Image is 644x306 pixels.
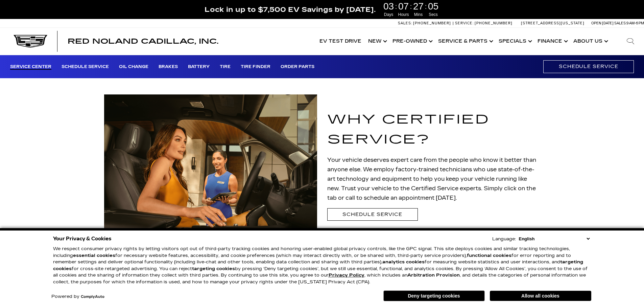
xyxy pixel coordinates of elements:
span: Secs [427,12,440,18]
img: Service technician talking to a man and showing his ipad [104,94,317,237]
strong: analytics cookies [382,259,425,265]
strong: functional cookies [467,253,511,258]
span: Your Privacy & Cookies [53,234,112,243]
p: We respect consumer privacy rights by letting visitors opt out of third-party tracking cookies an... [53,246,591,285]
h1: Why Certified Service? [327,110,540,150]
a: [STREET_ADDRESS][US_STATE] [521,21,585,25]
button: Allow all cookies [490,291,591,301]
a: Service & Parts [435,28,495,55]
span: 03 [382,2,395,11]
span: Open [DATE] [591,21,614,25]
p: Your vehicle deserves expert care from the people who know it better than anyone else. We employ ... [327,155,540,203]
span: Sales: [398,21,412,25]
a: Close [633,3,641,12]
a: New [365,28,389,55]
span: 9 AM-6 PM [626,21,644,25]
a: Privacy Policy [329,272,364,278]
span: [PHONE_NUMBER] [475,21,512,25]
strong: essential cookies [73,253,115,258]
span: Lock in up to $7,500 EV Savings by [DATE]. [205,5,376,14]
a: Sales: [PHONE_NUMBER] [398,21,453,25]
strong: targeting cookies [53,259,583,271]
span: Hours [397,12,410,18]
a: Order Parts [281,64,314,70]
a: Service Center [10,64,51,70]
a: Schedule Service [327,208,418,221]
span: : [410,1,412,12]
a: Finance [534,28,570,55]
span: 27 [412,2,425,11]
a: Specials [495,28,534,55]
span: Mins [412,12,425,18]
a: Battery [188,64,210,70]
span: : [395,1,397,12]
img: Cadillac Dark Logo with Cadillac White Text [14,35,47,48]
strong: Arbitration Provision [407,272,460,278]
strong: targeting cookies [192,266,235,271]
select: Language Select [517,236,591,242]
a: Brakes [159,64,178,70]
a: ComplyAuto [81,295,104,299]
span: 05 [427,2,440,11]
a: Schedule Service [62,64,109,70]
span: Days [382,12,395,18]
a: Tire Finder [241,64,270,70]
a: Pre-Owned [389,28,435,55]
a: Tire [220,64,231,70]
a: Service: [PHONE_NUMBER] [453,21,514,25]
span: [PHONE_NUMBER] [413,21,451,25]
div: Powered by [51,294,104,299]
span: : [425,1,427,12]
button: Deny targeting cookies [383,290,485,301]
a: Schedule Service [543,60,634,73]
a: Red Noland Cadillac, Inc. [68,38,218,45]
a: About Us [570,28,610,55]
span: Service: [455,21,474,25]
span: Sales: [614,21,626,25]
span: Red Noland Cadillac, Inc. [68,37,218,45]
span: 07 [397,2,410,11]
a: EV Test Drive [316,28,365,55]
a: Oil Change [119,64,148,70]
div: Language: [492,237,516,241]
